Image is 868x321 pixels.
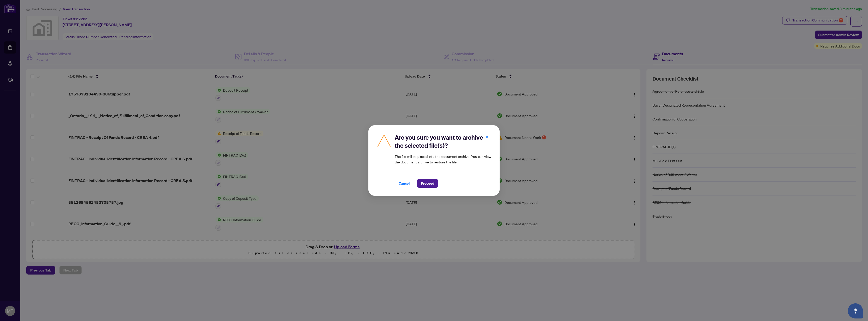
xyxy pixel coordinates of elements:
[421,179,434,187] span: Proceed
[395,179,414,188] button: Cancel
[485,135,489,139] span: close
[395,154,492,165] article: The file will be placed into the document archive. You can view the document archive to restore t...
[395,133,492,150] h2: Are you sure you want to archive the selected file(s)?
[848,303,863,318] button: Open asap
[417,179,438,188] button: Proceed
[376,133,392,149] img: Caution Icon
[399,179,410,187] span: Cancel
